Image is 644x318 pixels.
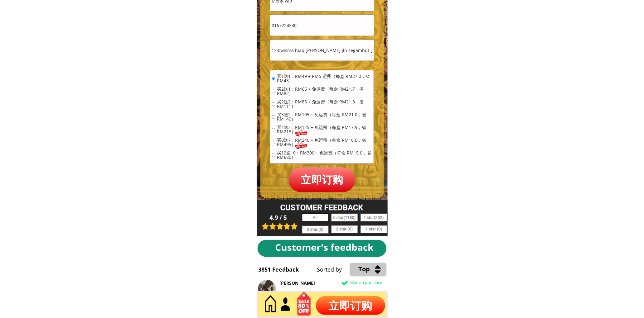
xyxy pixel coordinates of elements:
p: 立即订购 [289,168,356,192]
span: 买4送3：RM125 + 免运费（每盒 RM17.9，省 RM218） [277,126,372,134]
input: 电话 [270,15,374,36]
div: Made a purchase [351,280,417,286]
span: 买2送1：RM65 + 免运费（每盒 RM21.7，省 RM82） [277,87,372,96]
span: 买1送1：RM49 + RM5 运费（每盒 RM27.0，省 RM43） [277,74,372,83]
div: Top [359,264,415,274]
span: 买8送7：RM240 + 免运费（每盒 RM16.0，省 RM495） [277,138,372,147]
p: 立即订购 [316,296,385,315]
div: Customer's feedback [275,240,379,255]
div: Sorted by [317,265,463,274]
span: 买3送2：RM105 + 免运费（每盒 RM21.0，省 RM140） [277,113,372,121]
span: 买2送2：RM85 + 免运费（每盒 RM21.3，省 RM111） [277,100,372,109]
div: 3851 Feedback [259,265,308,274]
input: 地址 [270,40,374,61]
span: 买10送10：RM300 + 免运费（每盒 RM15.0，省 RM680） [277,151,372,160]
div: [PERSON_NAME] [279,280,426,287]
